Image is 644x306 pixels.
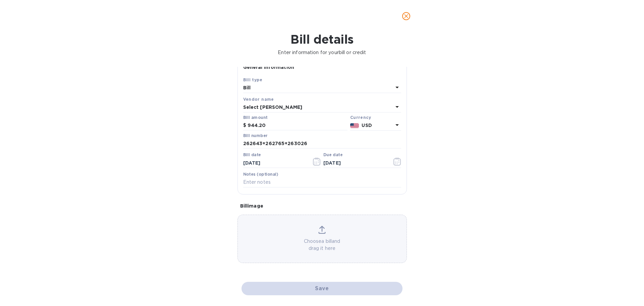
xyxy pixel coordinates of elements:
label: Bill number [243,134,267,138]
b: USD [362,123,372,128]
h1: Bill details [5,32,639,46]
p: Bill image [240,203,404,209]
p: Enter information for your bill or credit [5,49,639,56]
input: Due date [323,158,387,168]
input: Enter bill number [243,139,401,149]
input: Enter notes [243,177,401,187]
label: Bill date [243,153,261,157]
b: Vendor name [243,97,274,102]
b: Bill [243,85,251,90]
div: $ [243,121,248,131]
p: Choose a bill and drag it here [238,238,407,252]
label: Due date [323,153,342,157]
img: USD [350,123,359,128]
b: Currency [350,115,371,120]
button: close [398,8,414,24]
b: Select [PERSON_NAME] [243,104,303,110]
label: Notes (optional) [243,172,278,176]
input: $ Enter bill amount [248,121,347,131]
label: Bill amount [243,116,267,120]
input: Select date [243,158,307,168]
b: Bill type [243,77,263,82]
b: General information [243,64,294,70]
